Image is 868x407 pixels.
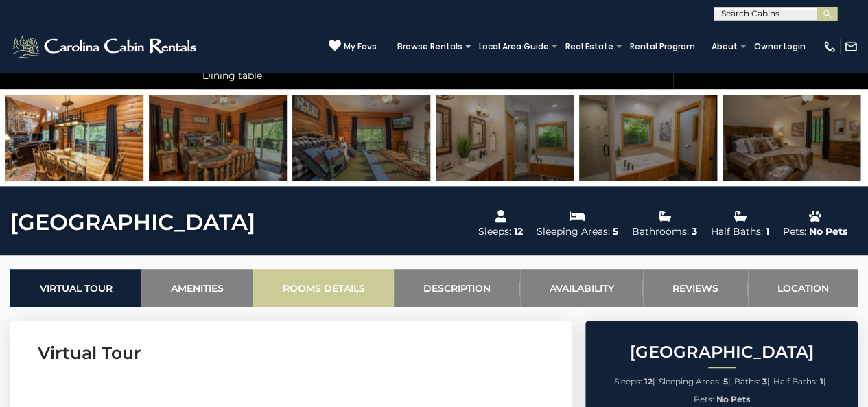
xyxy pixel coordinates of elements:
strong: 5 [723,376,728,386]
a: Availability [520,269,643,307]
img: 163274492 [5,95,143,181]
li: | [734,373,770,391]
h2: [GEOGRAPHIC_DATA] [589,343,854,361]
strong: No Pets [716,394,750,404]
img: phone-regular-white.png [823,40,836,54]
strong: 1 [820,376,823,386]
a: Description [394,269,519,307]
img: 163274474 [292,95,430,181]
h3: Virtual Tour [38,341,544,365]
span: Half Baths: [773,376,818,386]
li: | [614,373,655,391]
img: mail-regular-white.png [844,40,858,54]
a: Browse Rentals [390,37,469,56]
span: My Favs [344,40,377,53]
a: Owner Login [747,37,812,56]
strong: 3 [762,376,767,386]
span: Sleeps: [614,376,642,386]
img: 163274475 [436,95,574,181]
span: Pets: [694,394,714,404]
strong: 12 [644,376,653,386]
a: Local Area Guide [472,37,556,56]
img: 163274473 [149,95,287,181]
a: Amenities [141,269,253,307]
a: About [705,37,744,56]
a: Rental Program [623,37,702,56]
a: Real Estate [559,37,620,56]
img: 163274477 [723,95,860,181]
img: White-1-2.png [10,33,200,60]
span: Sleeping Areas: [659,376,721,386]
a: Rooms Details [253,269,394,307]
img: 163274476 [579,95,717,181]
a: Virtual Tour [10,269,141,307]
div: Dining table [196,62,673,89]
li: | [773,373,826,391]
a: My Favs [329,39,377,54]
span: Baths: [734,376,760,386]
a: Location [748,269,858,307]
li: | [659,373,731,391]
a: Reviews [643,269,747,307]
